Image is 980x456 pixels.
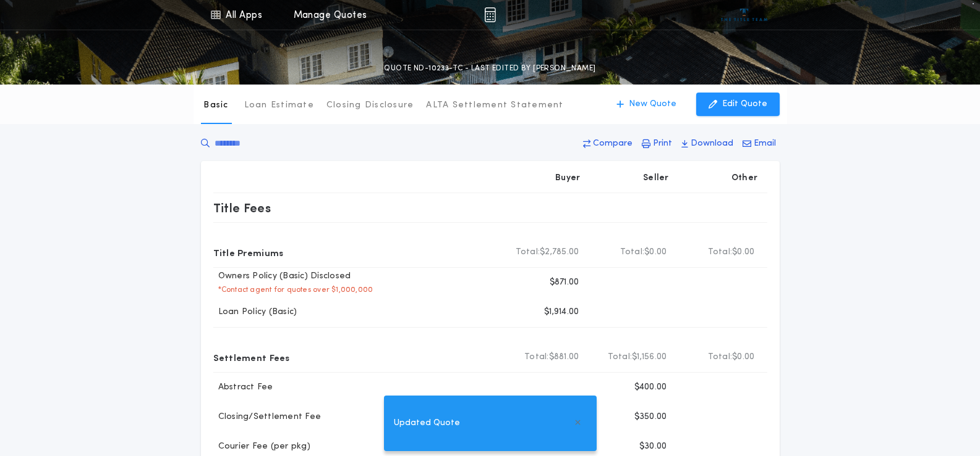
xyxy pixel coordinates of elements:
[213,285,373,295] p: * Contact agent for quotes over $1,000,000
[634,381,667,394] p: $400.00
[732,351,754,363] span: $0.00
[620,246,645,259] b: Total:
[244,99,314,112] p: Loan Estimate
[213,347,290,367] p: Settlement Fees
[213,381,273,394] p: Abstract Fee
[540,246,579,259] span: $2,785.00
[484,7,496,22] img: img
[384,62,595,75] p: QUOTE ND-10233-TC - LAST EDITED BY [PERSON_NAME]
[544,306,579,318] p: $1,914.00
[721,9,767,21] img: vs-icon
[608,351,633,363] b: Total:
[516,246,540,259] b: Total:
[213,270,351,283] p: Owners Policy (Basic) Disclosed
[638,133,676,155] button: Print
[213,198,271,218] p: Title Fees
[632,351,667,363] span: $1,156.00
[524,351,549,363] b: Total:
[593,138,633,150] p: Compare
[326,99,414,112] p: Closing Disclosure
[394,417,460,430] span: Updated Quote
[739,133,780,155] button: Email
[696,93,780,116] button: Edit Quote
[754,138,776,150] p: Email
[213,243,284,262] p: Title Premiums
[731,172,757,184] p: Other
[550,276,579,289] p: $871.00
[644,246,667,259] span: $0.00
[426,99,563,112] p: ALTA Settlement Statement
[691,138,733,150] p: Download
[678,133,737,155] button: Download
[549,351,579,363] span: $881.00
[643,172,669,184] p: Seller
[732,246,754,259] span: $0.00
[629,98,676,110] p: New Quote
[213,306,297,318] p: Loan Policy (Basic)
[555,172,580,184] p: Buyer
[653,138,672,150] p: Print
[708,246,733,259] b: Total:
[708,351,733,363] b: Total:
[722,98,767,110] p: Edit Quote
[604,93,689,116] button: New Quote
[203,99,228,112] p: Basic
[579,133,636,155] button: Compare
